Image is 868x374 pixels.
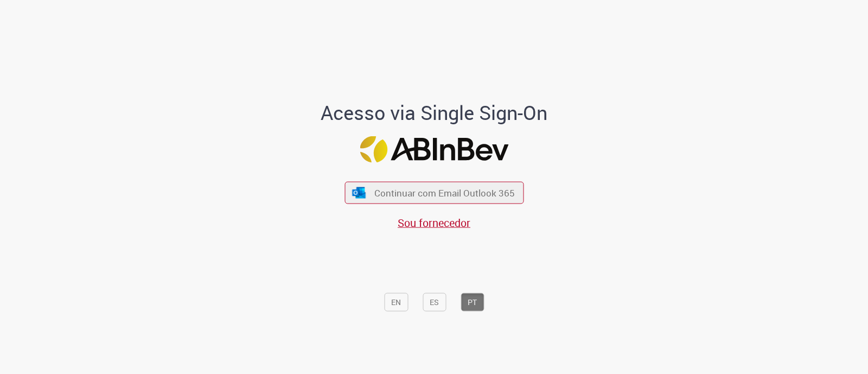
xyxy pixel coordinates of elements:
span: Continuar com Email Outlook 365 [374,187,515,199]
a: Sou fornecedor [398,215,470,230]
button: EN [384,293,408,311]
h1: Acesso via Single Sign-On [284,102,585,123]
img: ícone Azure/Microsoft 360 [352,187,367,198]
button: ícone Azure/Microsoft 360 Continuar com Email Outlook 365 [344,182,524,204]
button: PT [461,293,484,311]
button: ES [423,293,446,311]
img: Logo ABInBev [360,136,508,163]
